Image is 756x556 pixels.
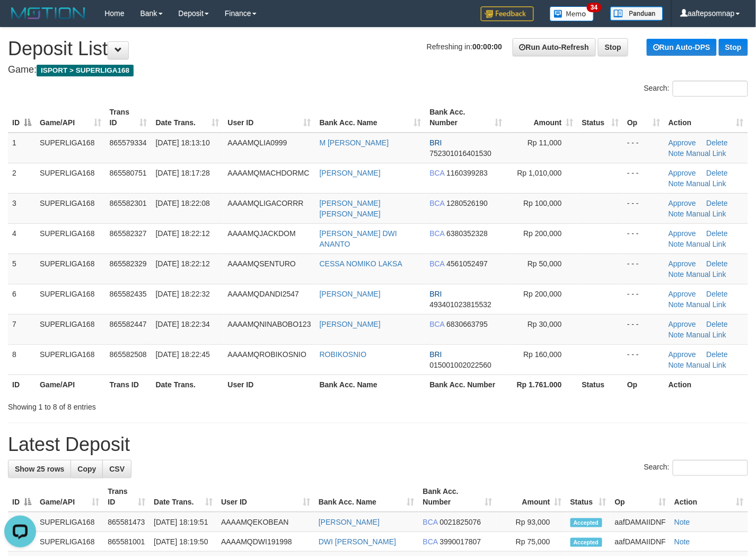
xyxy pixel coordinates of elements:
[669,361,684,369] a: Note
[156,259,210,268] span: [DATE] 18:22:12
[426,102,507,133] th: Bank Acc. Number: activate to sort column ascending
[430,229,445,238] span: BCA
[673,81,748,97] input: Search:
[430,300,492,309] span: Copy 493401023815532 to clipboard
[102,460,131,478] a: CSV
[110,138,147,147] span: 865579334
[570,518,602,527] span: Accepted
[523,199,561,207] span: Rp 100,000
[550,6,594,21] img: Button%20Memo.svg
[150,532,217,552] td: [DATE] 18:19:50
[623,223,664,254] td: - - -
[497,482,566,512] th: Amount: activate to sort column ascending
[36,223,106,254] td: SUPERLIGA168
[36,482,103,512] th: Game/API: activate to sort column ascending
[228,199,304,207] span: AAAAMQLIGACORRR
[587,3,601,12] span: 34
[36,193,106,223] td: SUPERLIGA168
[8,375,36,394] th: ID
[77,465,96,473] span: Copy
[430,138,442,147] span: BRI
[610,6,663,21] img: panduan.png
[506,375,577,394] th: Rp 1.761.000
[109,465,125,473] span: CSV
[110,290,147,298] span: 865582435
[228,138,287,147] span: AAAAMQLIA0999
[528,320,562,328] span: Rp 30,000
[644,460,748,476] label: Search:
[446,320,488,328] span: Copy 6830663795 to clipboard
[419,482,497,512] th: Bank Acc. Number: activate to sort column ascending
[687,361,727,369] a: Manual Link
[8,193,36,223] td: 3
[687,179,727,188] a: Manual Link
[71,460,103,478] a: Copy
[623,133,664,163] td: - - -
[578,375,623,394] th: Status
[36,512,103,532] td: SUPERLIGA168
[106,375,152,394] th: Trans ID
[36,284,106,314] td: SUPERLIGA168
[156,169,210,177] span: [DATE] 18:17:28
[611,482,670,512] th: Op: activate to sort column ascending
[623,375,664,394] th: Op
[430,199,445,207] span: BCA
[446,229,488,238] span: Copy 6380352328 to clipboard
[669,229,696,238] a: Approve
[623,102,664,133] th: Op: activate to sort column ascending
[647,39,717,56] a: Run Auto-DPS
[423,537,438,546] span: BCA
[623,254,664,284] td: - - -
[156,138,210,147] span: [DATE] 18:13:10
[523,229,561,238] span: Rp 200,000
[156,290,210,298] span: [DATE] 18:22:32
[36,344,106,375] td: SUPERLIGA168
[37,65,134,76] span: ISPORT > SUPERLIGA168
[4,4,36,36] button: Open LiveChat chat widget
[156,199,210,207] span: [DATE] 18:22:08
[669,320,696,328] a: Approve
[506,102,577,133] th: Amount: activate to sort column ascending
[430,169,445,177] span: BCA
[611,532,670,552] td: aafDAMAIIDNF
[110,259,147,268] span: 865582329
[15,465,64,473] span: Show 25 rows
[36,375,106,394] th: Game/API
[669,240,684,248] a: Note
[228,350,307,359] span: AAAAMQROBIKOSNIO
[623,314,664,344] td: - - -
[320,229,397,248] a: [PERSON_NAME] DWI ANANTO
[315,102,426,133] th: Bank Acc. Name: activate to sort column ascending
[320,290,381,298] a: [PERSON_NAME]
[623,163,664,193] td: - - -
[8,482,36,512] th: ID: activate to sort column descending
[707,259,728,268] a: Delete
[687,210,727,218] a: Manual Link
[152,375,224,394] th: Date Trans.
[423,518,438,526] span: BCA
[669,138,696,147] a: Approve
[707,290,728,298] a: Delete
[430,320,445,328] span: BCA
[472,42,502,51] strong: 00:00:00
[36,532,103,552] td: SUPERLIGA168
[36,254,106,284] td: SUPERLIGA168
[687,149,727,158] a: Manual Link
[707,320,728,328] a: Delete
[707,199,728,207] a: Delete
[319,518,380,526] a: [PERSON_NAME]
[8,254,36,284] td: 5
[430,149,492,158] span: Copy 752301016401530 to clipboard
[497,512,566,532] td: Rp 93,000
[8,314,36,344] td: 7
[320,320,381,328] a: [PERSON_NAME]
[8,223,36,254] td: 4
[36,133,106,163] td: SUPERLIGA168
[106,102,152,133] th: Trans ID: activate to sort column ascending
[623,344,664,375] td: - - -
[156,229,210,238] span: [DATE] 18:22:12
[670,482,748,512] th: Action: activate to sort column ascending
[669,350,696,359] a: Approve
[623,193,664,223] td: - - -
[707,229,728,238] a: Delete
